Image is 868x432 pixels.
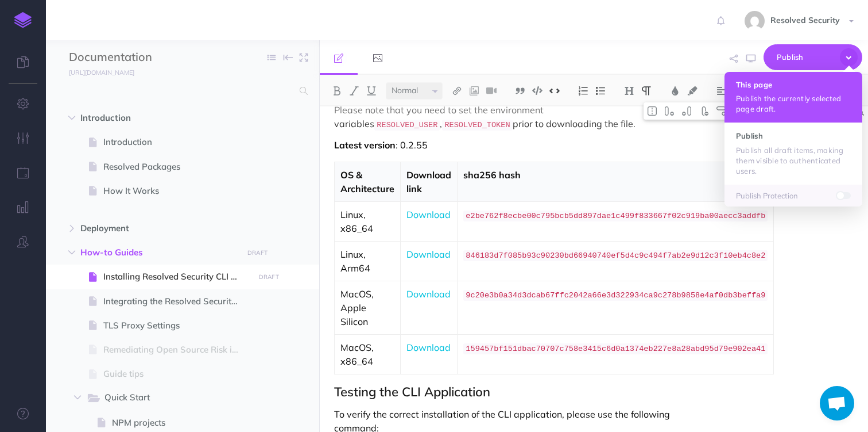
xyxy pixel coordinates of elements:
span: Quick Start [104,391,233,406]
span: Remediating Open Source Risk in NPM Projects [103,343,250,357]
code: 159457bf151dbac70707c758e3415c6d0a1374eb227e8a28abd95d79e902ea41 [463,343,768,354]
p: : 0.2.55 [334,138,689,152]
a: [URL][DOMAIN_NAME] [46,66,146,78]
img: Bold button [332,86,342,95]
img: Underline button [366,86,377,95]
p: Linux, x86_64 [340,208,394,235]
img: Unordered list button [595,86,606,95]
img: Alignment dropdown menu button [716,86,726,95]
img: Add column Before Merge [664,106,675,116]
span: Resolved Security [765,15,846,25]
p: Publish all draft items, making them visible to authenticated users. [736,145,851,176]
small: [URL][DOMAIN_NAME] [69,68,134,77]
img: 8b1647bb1cd73c15cae5ed120f1c6fc6.jpg [745,11,765,31]
p: OS & Architecture [340,168,394,196]
a: Open chat [820,386,854,420]
a: Download [406,288,451,300]
p: Please note that you need to set the environment variables , prior to downloading the file. [334,103,689,132]
span: Installing Resolved Security CLI Application [103,270,250,284]
p: sha256 hash [463,168,768,182]
code: 9c20e3b0a34d3dcab67ffc2042a66e3d322934ca9c278b9858e4af0db3beffa9 [463,290,768,301]
button: DRAFT [254,270,283,284]
p: Publish Protection [736,190,851,201]
p: Publish the currently selected page draft. [736,93,851,114]
img: Link button [452,86,462,95]
p: Linux, Arm64 [340,247,394,275]
input: Documentation Name [69,49,204,66]
p: MacOS, x86_64 [340,341,394,368]
code: RESOLVED_USER [374,120,440,131]
span: Publish [777,48,834,66]
img: logo-mark.svg [14,12,32,28]
img: Italic button [349,86,359,95]
img: Add column after merge button [681,106,692,116]
code: 846183d7f085b93c90230bd66940740ef5d4c9c494f7ab2e9d12c3f10eb4c8e2 [463,250,768,261]
strong: Latest version [334,139,396,151]
img: Paragraph button [641,86,652,95]
code: e2be762f8ecbe00c795bcb5dd897dae1c499f833667f02c919ba00aecc3addfb [463,211,768,221]
span: Guide tips [103,367,250,381]
p: MacOS, Apple Silicon [340,287,394,328]
h4: This page [736,81,851,89]
img: Delete column button [699,106,709,116]
img: Add image button [469,86,479,95]
img: Blockquote button [515,86,525,95]
h2: Testing the CLI Application [334,385,689,399]
a: Download [406,342,451,353]
small: DRAFT [247,249,268,257]
p: Download link [406,168,451,196]
span: TLS Proxy Settings [103,319,250,332]
img: Headings dropdown button [624,86,634,95]
button: This page Publish the currently selected page draft. [724,72,862,123]
h4: Publish [736,132,851,140]
small: DRAFT [259,273,279,281]
img: Text background color button [687,86,697,95]
img: Toggle cell merge button [647,106,657,116]
span: Integrating the Resolved Security registry [103,295,250,308]
img: Inline code button [549,86,560,95]
span: How It Works [103,184,250,198]
img: Ordered list button [578,86,588,95]
img: Text color button [670,86,680,95]
img: Code block button [532,86,542,95]
span: NPM projects [112,416,250,430]
span: Introduction [80,111,236,125]
span: How-to Guides [80,246,236,259]
a: Download [406,209,451,220]
button: Publish Publish all draft items, making them visible to authenticated users. [724,123,862,184]
input: Search [69,81,293,101]
img: Add row before button [716,106,726,116]
button: DRAFT [243,246,272,259]
span: Resolved Packages [103,160,250,174]
button: Publish [764,44,862,70]
code: RESOLVED_TOKEN [442,120,512,131]
span: Deployment [80,221,236,235]
a: Download [406,249,451,260]
span: Introduction [103,135,250,149]
img: Add video button [486,86,497,95]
